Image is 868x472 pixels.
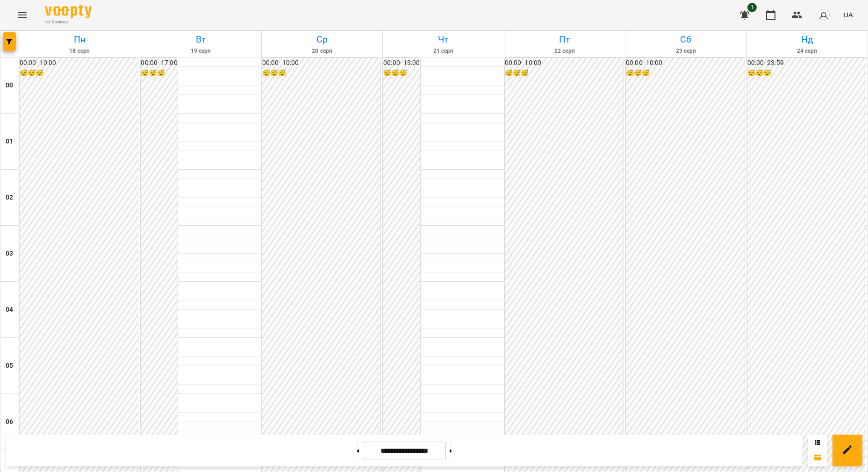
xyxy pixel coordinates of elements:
[262,58,380,68] h6: 00:00 - 10:00
[506,32,624,47] h6: Пт
[747,68,866,79] h6: 😴😴😴
[627,32,745,47] h6: Сб
[142,32,259,47] h6: Вт
[383,68,420,79] h6: 😴😴😴
[21,32,138,47] h6: Пн
[505,58,623,68] h6: 00:00 - 10:00
[843,10,853,20] span: UA
[11,4,34,26] button: Menu
[627,47,745,56] h6: 23 серп
[384,47,502,56] h6: 21 серп
[141,68,177,79] h6: 😴😴😴
[262,68,380,79] h6: 😴😴😴
[626,58,744,68] h6: 00:00 - 10:00
[6,193,13,203] h6: 02
[748,32,866,47] h6: Нд
[505,68,623,79] h6: 😴😴😴
[817,8,830,21] img: avatar_s.png
[6,305,13,315] h6: 04
[748,47,866,56] h6: 24 серп
[6,417,13,427] h6: 06
[142,47,259,56] h6: 19 серп
[45,19,92,25] span: For Business
[141,58,177,68] h6: 00:00 - 17:00
[263,47,381,56] h6: 20 серп
[747,3,757,12] span: 1
[6,361,13,371] h6: 05
[20,68,138,79] h6: 😴😴😴
[506,47,624,56] h6: 22 серп
[45,5,92,18] img: Voopty Logo
[839,6,857,23] button: UA
[20,58,138,68] h6: 00:00 - 10:00
[263,32,381,47] h6: Ср
[6,249,13,259] h6: 03
[383,58,420,68] h6: 00:00 - 13:00
[747,58,866,68] h6: 00:00 - 23:59
[6,136,13,147] h6: 01
[626,68,744,79] h6: 😴😴😴
[384,32,502,47] h6: Чт
[21,47,138,56] h6: 18 серп
[6,80,13,91] h6: 00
